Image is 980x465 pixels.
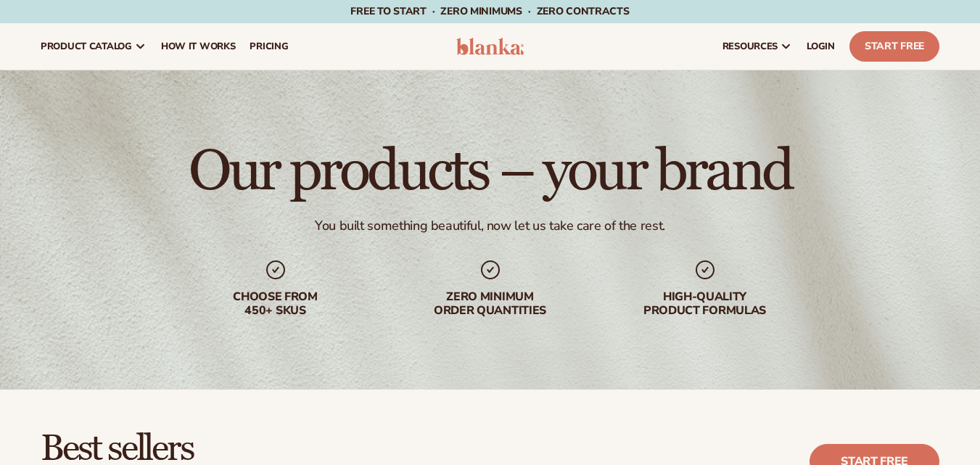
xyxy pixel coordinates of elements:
a: resources [715,23,799,70]
span: LOGIN [807,41,835,52]
span: resources [722,41,778,52]
div: You built something beautiful, now let us take care of the rest. [315,218,665,234]
div: High-quality product formulas [612,290,798,318]
span: pricing [250,41,288,52]
img: logo [456,38,524,55]
div: Zero minimum order quantities [398,290,583,318]
span: Free to start · ZERO minimums · ZERO contracts [350,4,629,18]
span: How It Works [161,41,236,52]
h1: Our products – your brand [189,142,791,200]
a: LOGIN [799,23,842,70]
a: Start Free [849,31,939,62]
a: pricing [242,23,295,70]
a: How It Works [154,23,243,70]
span: product catalog [41,41,132,52]
div: Choose from 450+ Skus [183,290,368,318]
a: product catalog [33,23,154,70]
